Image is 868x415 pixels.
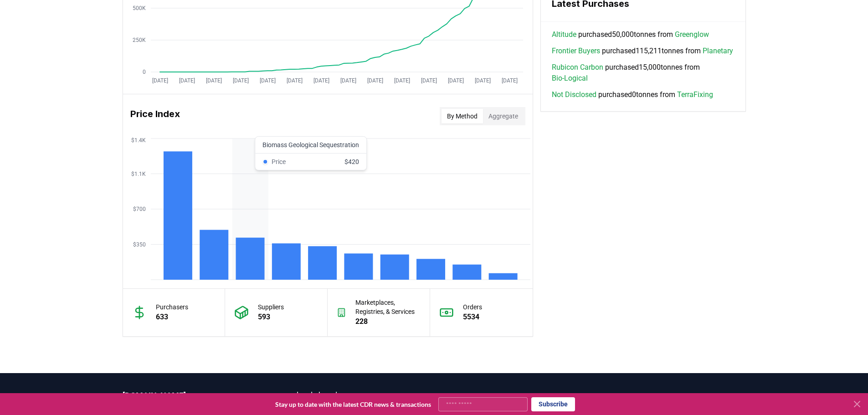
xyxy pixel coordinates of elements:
a: Greenglow [675,29,709,40]
tspan: $1.4K [131,137,146,143]
tspan: [DATE] [367,77,383,84]
tspan: [DATE] [232,77,248,84]
span: purchased 0 tonnes from [552,89,713,100]
a: Planetary [703,46,733,56]
p: Orders [463,302,482,312]
tspan: [DATE] [259,77,275,84]
tspan: $350 [133,241,146,248]
p: [DOMAIN_NAME] [123,389,260,402]
tspan: 250K [133,37,146,43]
tspan: $700 [133,206,146,212]
a: Not Disclosed [552,89,596,100]
p: 633 [156,312,188,323]
a: TerraFixing [677,89,713,100]
tspan: [DATE] [447,77,463,84]
a: Frontier Buyers [552,46,600,56]
tspan: [DATE] [313,77,329,84]
p: Marketplaces, Registries, & Services [355,298,421,316]
tspan: 0 [143,69,146,75]
a: Rubicon Carbon [552,62,603,73]
tspan: [DATE] [205,77,221,84]
button: By Method [442,109,483,123]
h3: Price Index [130,107,180,125]
p: Suppliers [258,302,284,312]
tspan: 500K [133,5,146,11]
a: Bio-Logical [552,73,588,84]
p: 228 [355,316,421,327]
p: 5534 [463,312,482,323]
p: 593 [258,312,284,323]
tspan: [DATE] [286,77,302,84]
p: Purchasers [156,302,188,312]
a: Altitude [552,29,576,40]
button: Aggregate [483,109,524,123]
tspan: [DATE] [179,77,195,84]
tspan: [DATE] [152,77,168,84]
span: purchased 15,000 tonnes from [552,62,734,84]
tspan: [DATE] [421,77,437,84]
span: purchased 115,211 tonnes from [552,46,733,56]
tspan: [DATE] [340,77,356,84]
tspan: [DATE] [474,77,490,84]
tspan: [DATE] [501,77,517,84]
tspan: $1.1K [131,171,146,177]
span: purchased 50,000 tonnes from [552,29,709,40]
tspan: [DATE] [394,77,410,84]
a: Leaderboards [297,389,434,400]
